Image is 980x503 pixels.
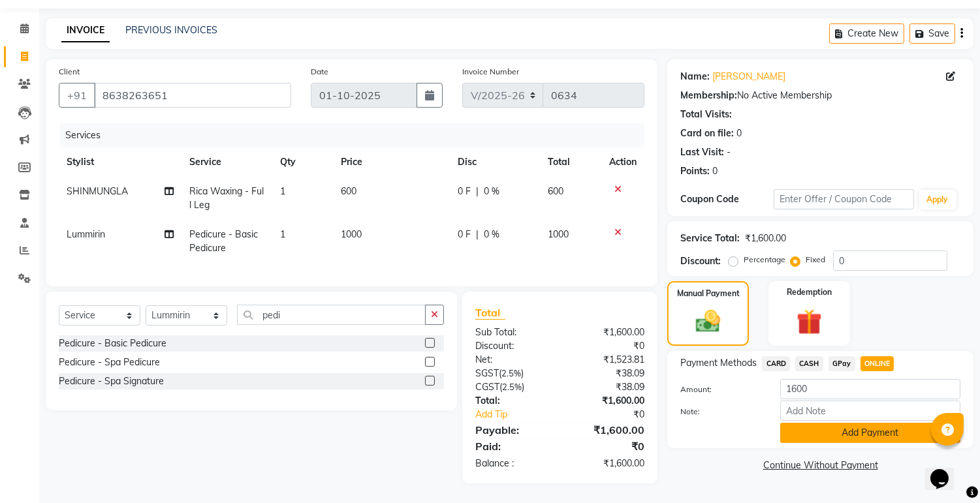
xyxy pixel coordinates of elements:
[61,19,110,42] a: INVOICE
[466,394,560,408] div: Total:
[560,326,655,339] div: ₹1,600.00
[671,406,770,418] label: Note:
[787,286,832,298] label: Redemption
[466,353,560,367] div: Net:
[59,337,166,350] div: Pedicure - Basic Pedicure
[475,381,499,393] span: CGST
[59,83,95,108] button: +91
[680,145,724,159] div: Last Visit:
[712,70,785,84] a: [PERSON_NAME]
[189,228,258,254] span: Pedicure - Basic Pedicure
[680,232,740,245] div: Service Total:
[501,368,521,378] span: 2.5%
[458,228,471,241] span: 0 F
[475,367,499,379] span: SGST
[272,147,333,177] th: Qty
[780,401,960,421] input: Add Note
[548,185,563,197] span: 600
[712,164,718,178] div: 0
[680,356,757,370] span: Payment Methods
[727,145,731,159] div: -
[466,422,560,438] div: Payable:
[560,394,655,408] div: ₹1,600.00
[341,185,356,197] span: 600
[806,254,825,266] label: Fixed
[466,367,560,380] div: ( )
[450,147,541,177] th: Disc
[736,127,742,140] div: 0
[59,147,182,177] th: Stylist
[680,108,732,121] div: Total Visits:
[67,228,105,240] span: Lummirin
[576,408,655,421] div: ₹0
[925,451,967,490] iframe: chat widget
[60,123,654,147] div: Services
[466,380,560,394] div: ( )
[789,306,830,338] img: _gift.svg
[560,457,655,470] div: ₹1,600.00
[780,423,960,443] button: Add Payment
[502,382,522,392] span: 2.5%
[670,459,971,472] a: Continue Without Payment
[458,185,471,198] span: 0 F
[59,356,160,369] div: Pedicure - Spa Pedicure
[560,380,655,394] div: ₹38.09
[475,306,505,320] span: Total
[762,356,790,371] span: CARD
[829,356,855,371] span: GPay
[680,89,737,102] div: Membership:
[94,83,291,108] input: Search by Name/Mobile/Email/Code
[477,185,479,198] span: |
[680,192,774,206] div: Coupon Code
[688,307,727,335] img: _cash.svg
[466,408,576,421] a: Add Tip
[680,127,734,140] div: Card on file:
[466,438,560,454] div: Paid:
[919,190,956,209] button: Apply
[560,339,655,353] div: ₹0
[59,66,80,78] label: Client
[280,185,285,197] span: 1
[680,89,960,102] div: No Active Membership
[680,254,721,268] div: Discount:
[125,24,217,36] a: PREVIOUS INVOICES
[189,185,264,211] span: Rica Waxing - Full Leg
[829,23,904,44] button: Create New
[67,185,128,197] span: SHINMUNGLA
[484,185,500,198] span: 0 %
[484,228,500,241] span: 0 %
[333,147,450,177] th: Price
[182,147,272,177] th: Service
[466,326,560,339] div: Sub Total:
[477,228,479,241] span: |
[774,189,913,209] input: Enter Offer / Coupon Code
[795,356,823,371] span: CASH
[237,305,426,325] input: Search or Scan
[601,147,644,177] th: Action
[548,228,569,240] span: 1000
[671,384,770,395] label: Amount:
[540,147,601,177] th: Total
[909,23,955,44] button: Save
[560,353,655,367] div: ₹1,523.81
[466,339,560,353] div: Discount:
[462,66,519,78] label: Invoice Number
[744,254,785,266] label: Percentage
[861,356,894,371] span: ONLINE
[560,422,655,438] div: ₹1,600.00
[280,228,285,240] span: 1
[466,457,560,470] div: Balance :
[680,164,710,178] div: Points:
[780,379,960,399] input: Amount
[560,438,655,454] div: ₹0
[745,232,786,245] div: ₹1,600.00
[680,70,710,84] div: Name:
[677,288,740,299] label: Manual Payment
[59,374,164,388] div: Pedicure - Spa Signature
[560,367,655,380] div: ₹38.09
[311,66,328,78] label: Date
[341,228,362,240] span: 1000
